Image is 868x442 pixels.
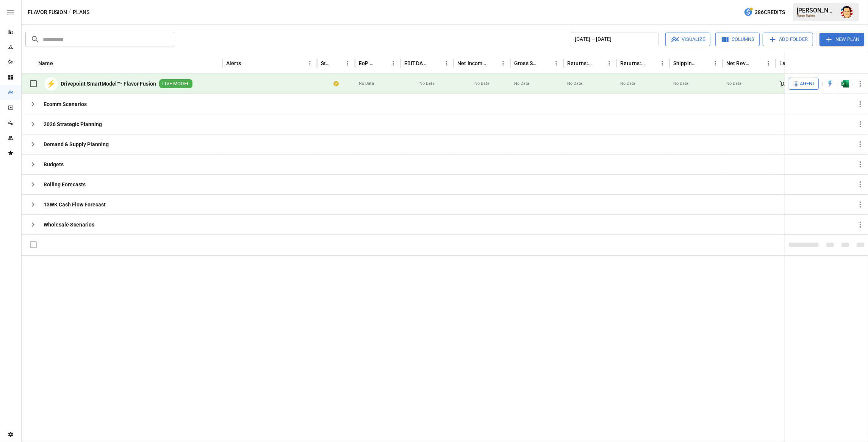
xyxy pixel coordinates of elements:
[159,80,192,87] span: LIVE MODEL
[710,58,721,69] button: Shipping Income column menu
[604,58,615,69] button: Returns: Wholesale column menu
[646,58,657,69] button: Sort
[741,5,788,19] button: 386Credits
[69,8,71,17] div: /
[61,80,156,87] b: Drivepoint SmartModel™- Flavor Fusion
[755,8,785,17] span: 386 Credits
[841,80,849,87] img: excel-icon.76473adf.svg
[857,58,868,69] button: Sort
[44,201,106,208] b: 13WK Cash Flow Forecast
[800,80,815,88] span: Agent
[44,221,94,228] b: Wholesale Scenarios
[593,58,604,69] button: Sort
[28,8,67,17] button: Flavor Fusion
[430,58,441,69] button: Sort
[404,60,430,66] div: EBITDA Margin
[333,80,339,87] div: Your plan has changes in Excel that are not reflected in the Drivepoint Data Warehouse, select "S...
[789,78,819,90] button: Agent
[726,60,752,66] div: Net Revenue
[779,60,813,66] div: Last Modified
[44,120,102,128] b: 2026 Strategic Planning
[763,58,774,69] button: Net Revenue column menu
[226,60,241,66] div: Alerts
[797,7,836,14] div: [PERSON_NAME]
[44,161,64,168] b: Budgets
[620,81,635,87] span: No Data
[752,58,763,69] button: Sort
[441,58,452,69] button: EBITDA Margin column menu
[826,80,834,87] div: Open in Quick Edit
[44,100,87,108] b: Ecomm Scenarios
[551,58,561,69] button: Gross Sales column menu
[343,58,353,69] button: Status column menu
[321,60,331,66] div: Status
[514,60,540,66] div: Gross Sales
[388,58,399,69] button: EoP Cash column menu
[715,33,760,46] button: Columns
[305,58,315,69] button: Alerts column menu
[514,81,529,87] span: No Data
[540,58,551,69] button: Sort
[419,81,435,87] span: No Data
[54,58,64,69] button: Sort
[457,60,486,66] div: Net Income Margin
[567,81,582,87] span: No Data
[44,77,58,91] div: ⚡
[242,58,252,69] button: Sort
[377,58,388,69] button: Sort
[567,60,593,66] div: Returns: Wholesale
[332,58,343,69] button: Sort
[820,33,864,46] button: New Plan
[487,58,498,69] button: Sort
[699,58,710,69] button: Sort
[665,33,710,46] button: Visualize
[498,58,508,69] button: Net Income Margin column menu
[763,33,813,46] button: Add Folder
[657,58,668,69] button: Returns: Retail column menu
[841,6,853,18] img: Austin Gardner-Smith
[673,81,688,87] span: No Data
[359,81,374,87] span: No Data
[673,60,699,66] div: Shipping Income
[836,2,857,23] button: Austin Gardner-Smith
[474,81,490,87] span: No Data
[44,141,109,148] b: Demand & Supply Planning
[826,80,834,87] img: quick-edit-flash.b8aec18c.svg
[797,14,836,17] div: Flavor Fusion
[726,81,741,87] span: No Data
[841,80,849,87] div: Open in Excel
[38,60,53,66] div: Name
[570,33,659,46] button: [DATE] – [DATE]
[620,60,646,66] div: Returns: Retail
[359,60,377,66] div: EoP Cash
[44,181,86,188] b: Rolling Forecasts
